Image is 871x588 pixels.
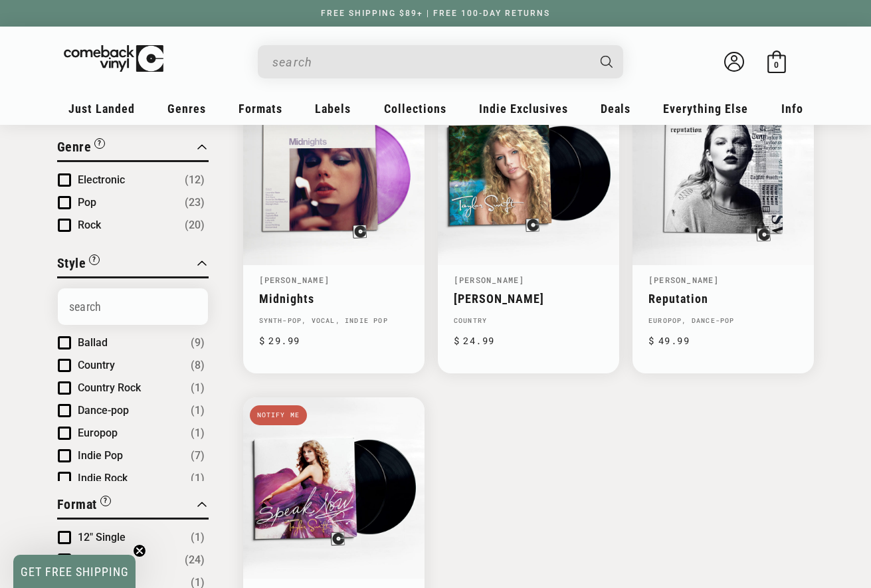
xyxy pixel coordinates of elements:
[57,137,106,160] button: Filter by Genre
[259,292,409,306] a: Midnights
[78,173,125,186] span: Electronic
[185,552,205,568] span: Number of products: (24)
[58,288,208,325] input: Search Options
[781,102,803,116] span: Info
[191,403,205,419] span: Number of products: (1)
[133,544,146,557] button: Close teaser
[68,102,135,116] span: Just Landed
[78,219,101,231] span: Rock
[78,381,141,394] span: Country Rock
[57,494,111,518] button: Filter by Format
[191,380,205,396] span: Number of products: (1)
[384,102,446,116] span: Collections
[78,196,96,209] span: Pop
[57,496,97,512] span: Format
[191,530,205,545] span: Number of products: (1)
[315,102,351,116] span: Labels
[589,45,625,78] button: Search
[191,357,205,373] span: Number of products: (8)
[167,102,206,116] span: Genres
[648,274,720,285] a: [PERSON_NAME]
[191,335,205,351] span: Number of products: (9)
[78,449,123,462] span: Indie Pop
[78,531,126,543] span: 12" Single
[191,448,205,464] span: Number of products: (7)
[57,253,100,276] button: Filter by Style
[239,102,282,116] span: Formats
[57,139,92,155] span: Genre
[78,472,128,484] span: Indie Rock
[78,404,129,417] span: Dance-pop
[78,553,109,566] span: Album
[185,172,205,188] span: Number of products: (12)
[191,470,205,486] span: Number of products: (1)
[259,274,330,285] a: [PERSON_NAME]
[601,102,630,116] span: Deals
[774,60,779,70] span: 0
[185,217,205,233] span: Number of products: (20)
[78,359,115,371] span: Country
[454,274,525,285] a: [PERSON_NAME]
[13,555,136,588] div: GET FREE SHIPPINGClose teaser
[191,425,205,441] span: Number of products: (1)
[663,102,748,116] span: Everything Else
[21,565,129,579] span: GET FREE SHIPPING
[479,102,568,116] span: Indie Exclusives
[272,49,587,76] input: When autocomplete results are available use up and down arrows to review and enter to select
[308,9,563,18] a: FREE SHIPPING $89+ | FREE 100-DAY RETURNS
[57,255,86,271] span: Style
[648,292,798,306] a: Reputation
[454,292,603,306] a: [PERSON_NAME]
[258,45,623,78] div: Search
[78,427,118,439] span: Europop
[78,336,108,349] span: Ballad
[185,195,205,211] span: Number of products: (23)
